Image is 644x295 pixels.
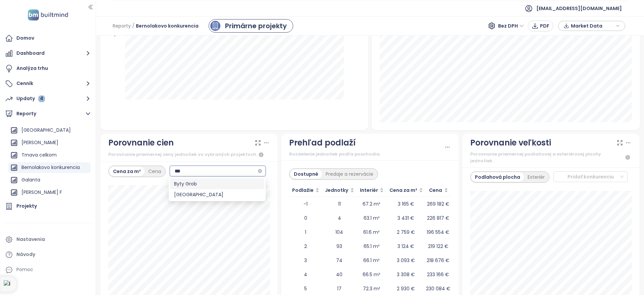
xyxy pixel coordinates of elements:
[8,150,91,161] div: Trnava celkom
[357,197,386,211] td: 67.2 m²
[8,175,91,185] div: Galanta
[3,107,92,121] button: Reporty
[322,169,377,179] div: Predaje a rezervácie
[225,21,287,31] div: Primárne projekty
[389,186,418,194] span: Cena za m²
[386,184,426,197] th: Cena za m²
[289,211,322,225] td: 0
[132,20,135,32] span: /
[426,184,451,197] th: Cena
[528,20,553,31] button: PDF
[571,21,614,31] span: Market Data
[426,267,451,282] td: 233 166 €
[3,62,92,75] a: Analýza trhu
[386,211,426,225] td: 3 431 €
[470,136,551,149] div: Porovnanie veľkosti
[136,20,199,32] span: Bernolakovo konkurencia
[357,267,386,282] td: 66.5 m²
[322,253,357,267] td: 74
[470,151,632,165] div: Porovnanie priemernej podlahovej a exteriérovej plochy jednotiek.
[357,211,386,225] td: 63.1 m²
[8,125,91,136] div: [GEOGRAPHIC_DATA]
[428,186,443,194] span: Cena
[109,167,145,176] div: Cena za m²
[360,186,378,194] span: Interiér
[145,167,165,176] div: Cena
[386,253,426,267] td: 3 093 €
[3,263,92,277] div: Pomoc
[289,151,444,158] div: Rozdelenie jednotiek podľa poschodia.
[21,126,71,134] div: [GEOGRAPHIC_DATA]
[426,239,451,253] td: 219 122 €
[3,248,92,261] a: Návody
[357,253,386,267] td: 66.1 m²
[8,137,91,148] div: [PERSON_NAME]
[386,267,426,282] td: 3 308 €
[174,191,260,198] div: [GEOGRAPHIC_DATA]
[108,151,270,159] div: Porovnanie priemernej ceny jednotiek vo vybraných projektoch.
[8,162,91,173] div: Bernolakovo konkurencia
[16,34,34,42] div: Domov
[21,188,62,197] div: [PERSON_NAME] F
[289,225,322,239] td: 1
[471,172,524,182] div: Podlahová plocha
[3,200,92,213] a: Projekty
[524,172,548,182] div: Exteriér
[3,32,92,45] a: Domov
[357,184,386,197] th: Interiér
[536,0,622,16] span: [EMAIL_ADDRESS][DOMAIN_NAME]
[290,169,322,179] div: Dostupné
[289,197,322,211] td: -1
[108,136,174,149] div: Porovnanie cien
[386,225,426,239] td: 2 759 €
[426,225,451,239] td: 196 554 €
[3,233,92,246] a: Nastavenia
[3,47,92,60] button: Dashboard
[170,189,264,200] div: Green House
[426,197,451,211] td: 269 182 €
[170,178,264,189] div: Byty Grob
[16,250,35,259] div: Návody
[289,136,356,149] div: Prehľad podlaží
[562,21,622,31] div: button
[357,239,386,253] td: 65.1 m²
[322,184,357,197] th: Jednotky
[174,180,260,187] div: Byty Grob
[426,211,451,225] td: 226 817 €
[292,186,314,194] span: Podlažie
[289,267,322,282] td: 4
[289,239,322,253] td: 2
[322,225,357,239] td: 104
[426,253,451,267] td: 218 676 €
[21,176,40,184] div: Galanta
[21,151,57,159] div: Trnava celkom
[258,169,262,173] span: close-circle
[21,163,80,172] div: Bernolakovo konkurencia
[16,64,48,73] div: Analýza trhu
[209,19,293,33] a: primary
[289,184,322,197] th: Podlažie
[540,22,549,30] span: PDF
[3,77,92,90] button: Cenník
[8,187,91,198] div: [PERSON_NAME] F
[113,20,131,32] span: Reporty
[357,225,386,239] td: 61.6 m²
[322,239,357,253] td: 93
[325,186,348,194] span: Jednotky
[38,95,45,102] div: 4
[289,253,322,267] td: 3
[21,138,58,147] div: [PERSON_NAME]
[16,265,33,274] div: Pomoc
[322,197,357,211] td: 11
[16,94,45,103] div: Updaty
[16,235,45,244] div: Nastavenia
[322,267,357,282] td: 40
[386,239,426,253] td: 3 124 €
[16,202,37,210] div: Projekty
[3,92,92,106] button: Updaty 4
[26,8,70,22] img: logo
